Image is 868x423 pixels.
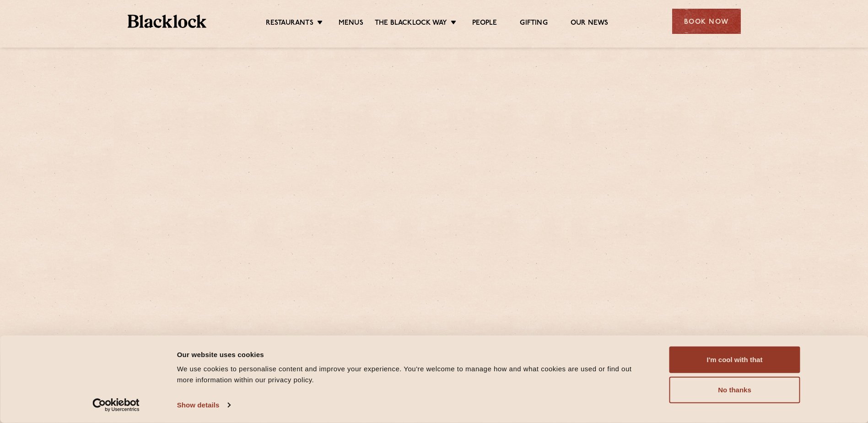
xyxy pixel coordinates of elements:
[128,15,207,28] img: BL_Textured_Logo-footer-cropped.svg
[672,9,741,34] div: Book Now
[375,19,447,29] a: The Blacklock Way
[177,398,230,412] a: Show details
[669,347,800,373] button: I'm cool with that
[177,363,649,385] div: We use cookies to personalise content and improve your experience. You're welcome to manage how a...
[177,349,649,360] div: Our website uses cookies
[571,19,609,29] a: Our News
[520,19,547,29] a: Gifting
[266,19,313,29] a: Restaurants
[339,19,363,29] a: Menus
[669,377,800,403] button: No thanks
[472,19,497,29] a: People
[76,398,156,412] a: Usercentrics Cookiebot - opens in a new window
